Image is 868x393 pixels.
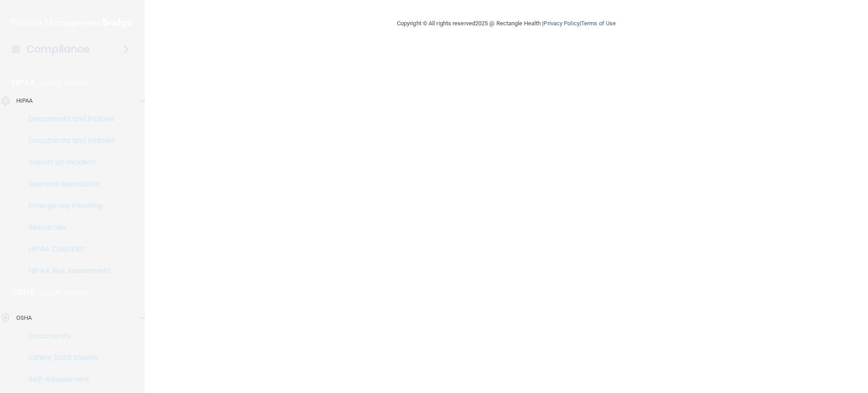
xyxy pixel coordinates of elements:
h4: Compliance [27,43,90,56]
p: Learn More! [39,287,87,298]
p: HIPAA [12,77,35,88]
p: Emergency Planning [6,201,129,210]
p: Self-Assessment [6,375,129,384]
p: OSHA [12,287,35,298]
img: PMB logo [11,14,134,32]
p: Documents and Policies [6,114,129,123]
p: Report an Incident [6,158,129,167]
p: Resources [6,223,129,232]
p: Documents [6,331,129,341]
p: Business Associates [6,180,129,189]
p: Learn More! [40,77,88,88]
p: HIPAA Risk Assessment [6,266,129,275]
p: HIPAA [16,95,33,106]
p: OSHA [16,313,32,323]
a: Privacy Policy [543,20,579,27]
p: HIPAA Checklist [6,245,129,254]
p: Safety Data Sheets [6,353,129,362]
a: Terms of Use [581,20,616,27]
p: Documents and Policies [6,136,129,145]
div: Copyright © All rights reserved 2025 @ Rectangle Health | | [341,9,671,38]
